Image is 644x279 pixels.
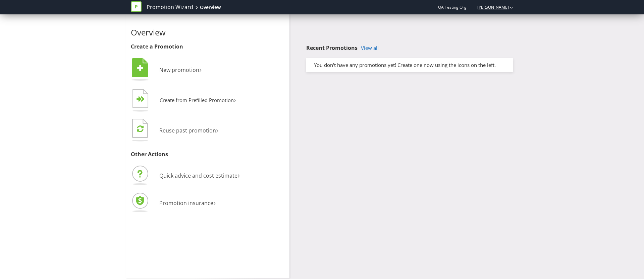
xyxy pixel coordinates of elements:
tspan:  [137,65,143,72]
span: Promotion insurance [159,199,213,207]
div: Overview [200,4,221,11]
tspan:  [137,125,144,132]
a: View all [361,45,379,51]
a: Promotion Wizard [147,3,193,11]
h3: Create a Promotion [131,44,284,50]
span: › [199,64,202,75]
button: Create from Prefilled Promotion› [131,87,236,114]
span: New promotion [159,66,199,74]
div: You don't have any promotions yet! Create one now using the icons on the left. [309,62,511,69]
h2: Overview [131,28,284,37]
span: › [216,124,218,135]
span: QA Testing Org [438,4,467,10]
span: › [237,169,240,180]
a: Promotion insurance› [131,199,216,207]
span: Create from Prefilled Promotion [160,97,234,103]
h3: Other Actions [131,152,284,158]
span: › [213,197,216,208]
span: Recent Promotions [306,44,358,52]
tspan:  [141,96,145,102]
span: › [234,94,236,105]
a: Quick advice and cost estimate› [131,172,240,179]
a: [PERSON_NAME] [471,4,509,10]
span: Reuse past promotion [159,127,216,134]
span: Quick advice and cost estimate [159,172,237,179]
